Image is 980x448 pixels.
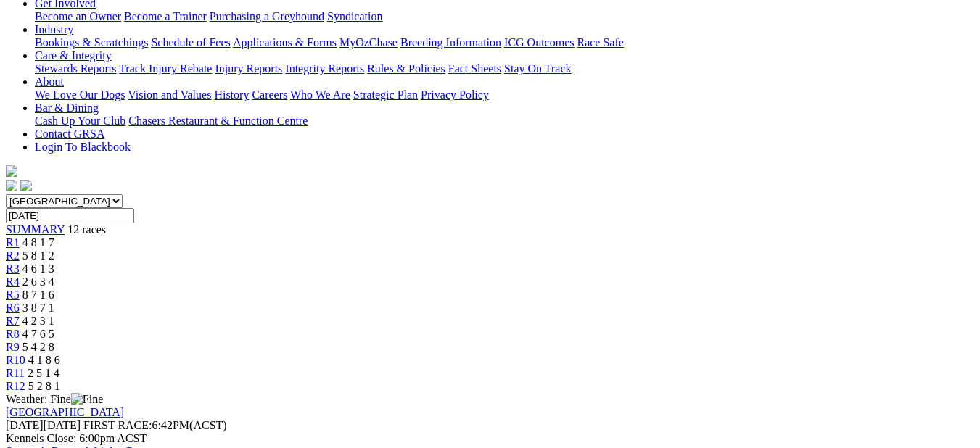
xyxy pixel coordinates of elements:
a: Track Injury Rebate [119,62,212,75]
a: Injury Reports [215,62,282,75]
a: Schedule of Fees [151,36,230,49]
a: Race Safe [577,36,623,49]
a: MyOzChase [339,36,398,49]
a: Strategic Plan [353,88,418,101]
a: Applications & Forms [233,36,337,49]
div: Get Involved [35,10,974,23]
span: 6:42PM(ACST) [83,419,227,431]
span: 4 1 8 6 [28,354,60,366]
a: Cash Up Your Club [35,115,125,127]
a: R11 [6,367,25,379]
a: R1 [6,236,20,249]
a: ICG Outcomes [504,36,574,49]
a: Stay On Track [504,62,571,75]
a: Become an Owner [35,10,121,22]
img: facebook.svg [6,180,17,191]
a: Breeding Information [400,36,501,49]
span: 2 6 3 4 [22,275,54,288]
a: Become a Trainer [124,10,207,22]
a: Contact GRSA [35,128,104,140]
span: 3 8 7 1 [22,302,54,314]
span: 12 races [67,223,106,236]
img: twitter.svg [20,180,32,191]
span: 5 4 2 8 [22,341,54,353]
a: R7 [6,315,20,327]
a: R2 [6,249,20,262]
a: R3 [6,262,20,275]
span: [DATE] [6,419,81,431]
div: About [35,88,974,101]
a: Who We Are [290,88,350,101]
a: Rules & Policies [367,62,445,75]
a: SUMMARY [6,223,65,236]
a: Chasers Restaurant & Function Centre [128,115,308,127]
a: About [35,75,64,88]
a: R4 [6,275,20,288]
span: 4 6 1 3 [22,262,54,275]
a: Careers [252,88,287,101]
img: Fine [71,393,103,406]
a: Login To Blackbook [35,141,131,153]
a: Bookings & Scratchings [35,36,148,49]
span: 5 8 1 2 [22,249,54,262]
a: Privacy Policy [421,88,489,101]
span: 4 2 3 1 [22,315,54,327]
div: Care & Integrity [35,62,974,75]
a: R9 [6,341,20,353]
span: FIRST RACE: [83,419,152,431]
span: 5 2 8 1 [28,380,60,392]
a: Care & Integrity [35,49,112,62]
span: Weather: Fine [6,393,103,405]
a: Bar & Dining [35,101,99,114]
a: R10 [6,354,25,366]
span: 2 5 1 4 [28,367,59,379]
a: R12 [6,380,25,392]
div: Kennels Close: 6:00pm ACST [6,432,974,445]
div: Bar & Dining [35,115,974,128]
a: History [214,88,249,101]
a: R6 [6,302,20,314]
input: Select date [6,208,134,223]
span: 4 7 6 5 [22,328,54,340]
span: 8 7 1 6 [22,289,54,301]
a: Purchasing a Greyhound [210,10,324,22]
a: Industry [35,23,73,36]
a: Vision and Values [128,88,211,101]
a: Stewards Reports [35,62,116,75]
img: logo-grsa-white.png [6,165,17,177]
div: Industry [35,36,974,49]
a: [GEOGRAPHIC_DATA] [6,406,124,418]
a: R8 [6,328,20,340]
a: R5 [6,289,20,301]
a: Syndication [327,10,382,22]
a: Fact Sheets [448,62,501,75]
span: 4 8 1 7 [22,236,54,249]
a: Integrity Reports [285,62,364,75]
span: [DATE] [6,419,44,431]
a: We Love Our Dogs [35,88,125,101]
